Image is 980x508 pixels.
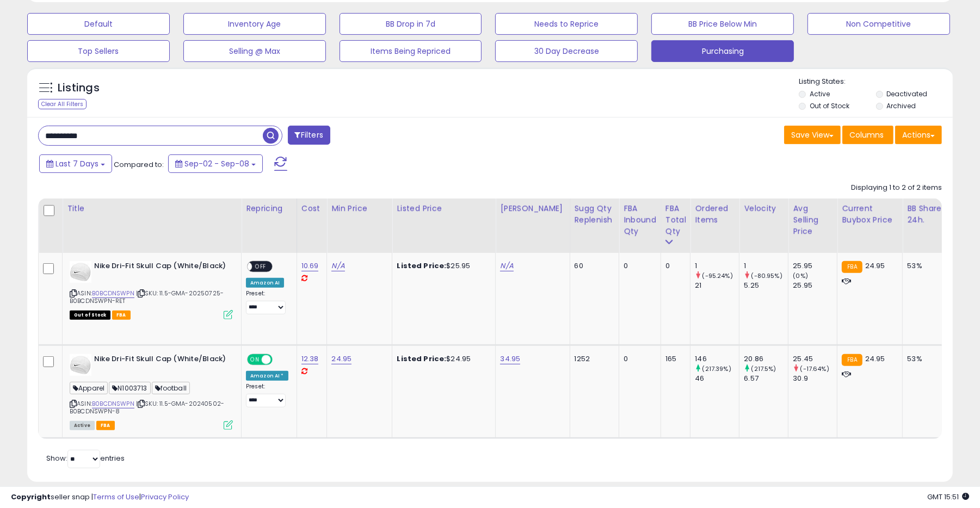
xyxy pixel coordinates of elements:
[907,261,943,271] div: 53%
[246,371,288,381] div: Amazon AI *
[810,89,830,98] label: Active
[252,262,269,271] span: OFF
[340,40,482,62] button: Items Being Repriced
[500,354,520,364] a: 34.95
[907,354,943,364] div: 53%
[808,13,950,35] button: Non Competitive
[665,261,682,271] div: 0
[301,203,323,214] div: Cost
[793,203,833,237] div: Avg Selling Price
[38,99,87,109] div: Clear All Filters
[651,40,794,62] button: Purchasing
[46,453,125,463] span: Show: entries
[695,374,739,383] div: 46
[744,281,788,290] div: 5.25
[11,492,51,502] strong: Copyright
[695,261,739,271] div: 1
[793,281,837,290] div: 25.95
[271,355,288,364] span: OFF
[744,354,788,364] div: 20.86
[70,289,224,305] span: | SKU: 11.5-GMA-20250725-B0BCDNSWPN-RET
[865,261,885,271] span: 24.95
[70,354,91,376] img: 21FbvojNpVL._SL40_.jpg
[800,364,829,373] small: (-17.64%)
[301,354,319,364] a: 12.38
[397,354,446,364] b: Listed Price:
[246,383,288,407] div: Preset:
[70,261,233,318] div: ASIN:
[575,203,615,226] div: Sugg Qty Replenish
[784,126,841,144] button: Save View
[575,354,611,364] div: 1252
[865,354,885,364] span: 24.95
[570,199,619,253] th: Please note that this number is a calculation based on your required days of coverage and your ve...
[56,158,98,169] span: Last 7 Days
[112,311,131,320] span: FBA
[340,13,482,35] button: BB Drop in 7d
[288,126,330,145] button: Filters
[751,364,776,373] small: (217.5%)
[500,203,565,214] div: [PERSON_NAME]
[109,382,150,394] span: N1003713
[92,399,134,408] a: B0BCDNSWPN
[793,354,837,364] div: 25.45
[702,271,733,280] small: (-95.24%)
[895,126,942,144] button: Actions
[246,203,292,214] div: Repricing
[70,354,233,429] div: ASIN:
[842,203,898,226] div: Current Buybox Price
[67,203,237,214] div: Title
[70,399,224,416] span: | SKU: 11.5-GMA-20240502-B0BCDNSWPN-8
[184,158,249,169] span: Sep-02 - Sep-08
[842,126,893,144] button: Columns
[702,364,731,373] small: (217.39%)
[624,203,656,237] div: FBA inbound Qty
[70,382,108,394] span: Apparel
[70,311,110,320] span: All listings that are currently out of stock and unavailable for purchase on Amazon
[887,101,916,110] label: Archived
[744,374,788,383] div: 6.57
[695,203,735,226] div: Ordered Items
[624,354,652,364] div: 0
[93,492,139,502] a: Terms of Use
[248,355,262,364] span: ON
[246,278,284,288] div: Amazon AI
[927,492,969,502] span: 2025-09-16 15:51 GMT
[495,13,638,35] button: Needs to Reprice
[793,374,837,383] div: 30.9
[397,354,487,364] div: $24.95
[495,40,638,62] button: 30 Day Decrease
[397,261,446,271] b: Listed Price:
[665,203,686,237] div: FBA Total Qty
[39,154,112,173] button: Last 7 Days
[744,261,788,271] div: 1
[665,354,682,364] div: 165
[793,271,808,280] small: (0%)
[27,13,170,35] button: Default
[92,289,134,298] a: B0BCDNSWPN
[331,203,387,214] div: Min Price
[500,261,513,271] a: N/A
[695,354,739,364] div: 146
[94,261,226,274] b: Nike Dri-Fit Skull Cap (White/Black)
[751,271,782,280] small: (-80.95%)
[744,203,784,214] div: Velocity
[114,159,164,170] span: Compared to:
[70,261,91,283] img: 21FbvojNpVL._SL40_.jpg
[301,261,319,271] a: 10.69
[810,101,849,110] label: Out of Stock
[842,354,862,366] small: FBA
[624,261,652,271] div: 0
[141,492,189,502] a: Privacy Policy
[695,281,739,290] div: 21
[246,290,288,314] div: Preset:
[842,261,862,273] small: FBA
[887,89,928,98] label: Deactivated
[58,80,100,96] h5: Listings
[70,421,95,430] span: All listings currently available for purchase on Amazon
[397,261,487,271] div: $25.95
[94,354,226,367] b: Nike Dri-Fit Skull Cap (White/Black)
[793,261,837,271] div: 25.95
[397,203,491,214] div: Listed Price
[27,40,170,62] button: Top Sellers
